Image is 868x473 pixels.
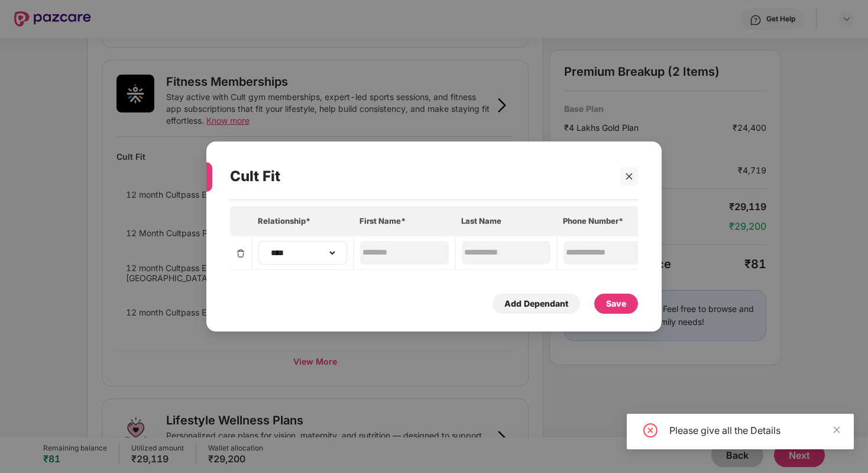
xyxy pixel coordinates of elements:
[236,249,245,258] img: svg+xml;base64,PHN2ZyBpZD0iRGVsZXRlLTMyeDMyIiB4bWxucz0iaHR0cDovL3d3dy53My5vcmcvMjAwMC9zdmciIHdpZH...
[606,297,626,310] div: Save
[669,423,840,437] div: Please give all the Details
[625,172,633,181] span: close
[252,206,354,236] th: Relationship*
[455,206,557,236] th: Last Name
[833,426,841,434] span: close
[354,206,455,236] th: First Name*
[504,297,568,310] div: Add Dependant
[230,153,604,200] div: Cult Fit
[643,423,658,437] span: close-circle
[557,206,659,236] th: Phone Number*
